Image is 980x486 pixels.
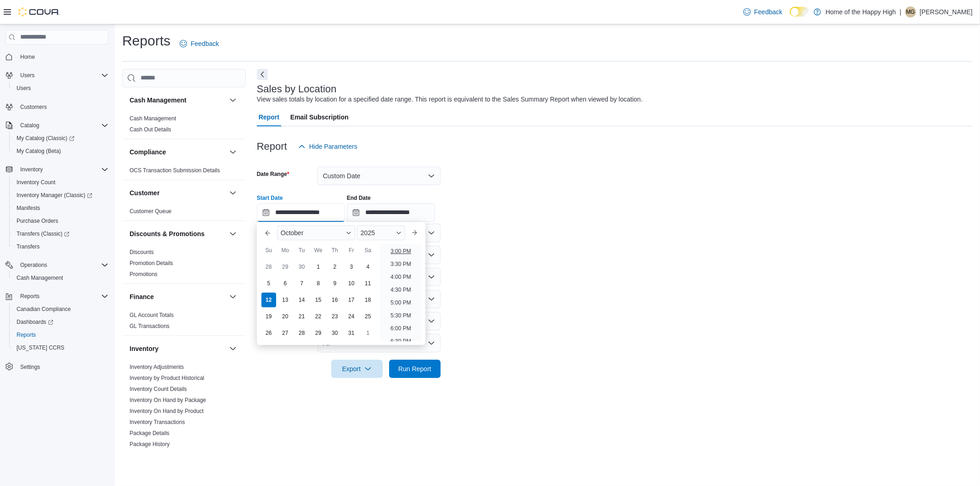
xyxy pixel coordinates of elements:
span: [US_STATE] CCRS [17,344,64,351]
a: Customer Queue [130,208,171,215]
h3: Report [257,141,287,152]
span: Reports [13,329,108,340]
button: Open list of options [428,273,435,281]
div: day-8 [311,276,326,291]
span: Customers [20,103,47,111]
button: Reports [2,290,112,303]
a: My Catalog (Classic) [13,133,78,144]
span: Transfers [17,243,40,250]
div: day-3 [344,260,359,274]
span: Operations [20,261,47,269]
span: GL Transactions [130,322,170,330]
button: Operations [17,260,51,271]
span: Inventory Count Details [130,385,187,393]
li: 3:30 PM [387,259,415,270]
button: Export [331,360,383,378]
span: My Catalog (Classic) [17,135,74,142]
div: October, 2025 [261,259,376,341]
div: day-30 [295,260,309,274]
button: Next [257,69,268,80]
a: Feedback [176,34,222,53]
a: Promotions [130,271,158,277]
div: We [311,243,326,258]
span: Package History [130,441,170,448]
a: Inventory Manager (Classic) [13,190,96,201]
span: Customers [17,101,108,113]
li: 4:30 PM [387,284,415,295]
span: Canadian Compliance [13,304,108,315]
div: day-10 [344,276,359,291]
img: Cova [18,7,60,17]
span: 2025 [361,229,375,237]
div: day-1 [311,260,326,274]
span: Home [17,51,108,62]
span: Washington CCRS [13,342,108,353]
span: Feedback [191,39,219,48]
span: Transfers (Classic) [17,230,69,237]
span: Discounts [130,249,154,256]
a: Inventory Adjustments [130,364,184,370]
span: Dashboards [17,318,53,326]
button: Catalog [2,119,112,132]
span: Report [259,108,279,126]
button: Inventory [227,343,238,354]
a: GL Transactions [130,323,170,329]
span: Manifests [17,204,40,212]
button: Inventory [2,163,112,176]
span: Settings [17,361,108,372]
button: Run Report [389,360,441,378]
li: 4:00 PM [387,271,415,283]
a: Transfers (Classic) [9,227,112,240]
li: 6:30 PM [387,336,415,347]
div: day-18 [361,293,375,307]
a: My Catalog (Beta) [13,146,65,157]
h3: Cash Management [130,96,187,105]
div: day-2 [328,260,342,274]
span: Export [337,360,377,378]
div: Su [261,243,276,258]
button: Home [2,50,112,63]
a: Customers [17,102,51,113]
div: day-29 [278,260,293,274]
div: day-12 [261,293,276,307]
span: Hide Parameters [309,142,357,151]
a: Package History [130,441,170,447]
button: Users [2,69,112,82]
p: | [900,6,901,17]
a: Manifests [13,203,44,214]
button: Reports [9,328,112,341]
span: Product Expirations [130,452,177,459]
span: Promotion Details [130,260,173,267]
a: My Catalog (Classic) [9,132,112,145]
span: Inventory by Product Historical [130,374,204,382]
button: Users [17,70,38,81]
div: day-22 [311,309,326,324]
span: Users [13,83,108,94]
button: Inventory [17,164,46,175]
span: GL Account Totals [130,311,174,319]
a: Reports [13,329,40,340]
div: day-21 [295,309,309,324]
button: Finance [227,291,238,302]
a: Inventory On Hand by Package [130,397,206,403]
ul: Time [380,244,422,341]
div: day-4 [361,260,375,274]
span: Email Subscription [290,108,349,126]
div: day-24 [344,309,359,324]
div: day-25 [361,309,375,324]
button: Transfers [9,240,112,253]
div: day-30 [328,326,342,340]
h3: Customer [130,188,159,198]
p: Home of the Happy High [826,6,896,17]
div: day-23 [328,309,342,324]
h3: Inventory [130,344,159,353]
nav: Complex example [6,46,108,397]
button: Cash Management [9,271,112,284]
a: [US_STATE] CCRS [13,342,68,353]
input: Dark Mode [790,7,809,17]
span: Catalog [17,120,108,131]
span: Reports [17,331,36,339]
div: day-7 [295,276,309,291]
button: Discounts & Promotions [227,228,238,239]
span: October [281,229,304,237]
